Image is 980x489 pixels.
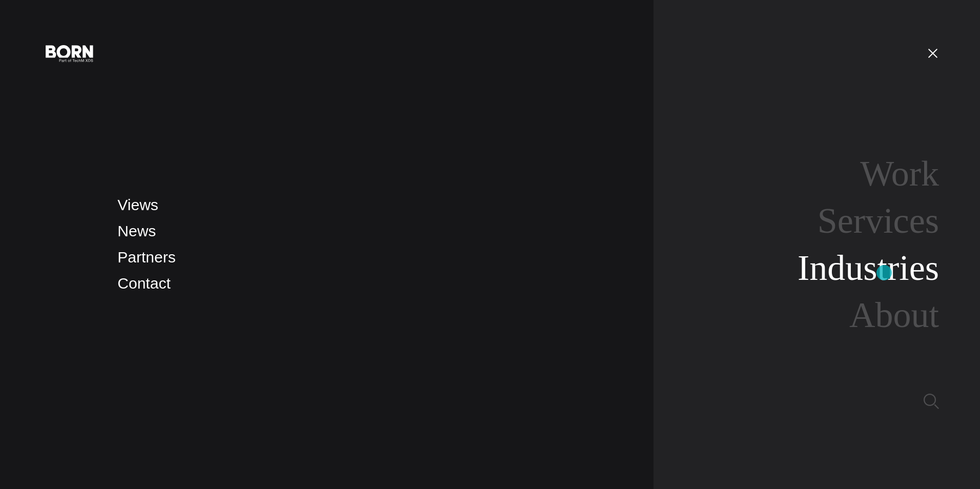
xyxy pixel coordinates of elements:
[117,196,158,213] a: Views
[849,295,939,335] a: About
[860,154,939,193] a: Work
[921,42,945,64] button: Open
[818,201,939,240] a: Services
[117,222,156,239] a: News
[117,249,175,266] a: Partners
[798,248,939,288] a: Industries
[924,394,939,409] img: Search
[117,275,170,292] a: Contact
